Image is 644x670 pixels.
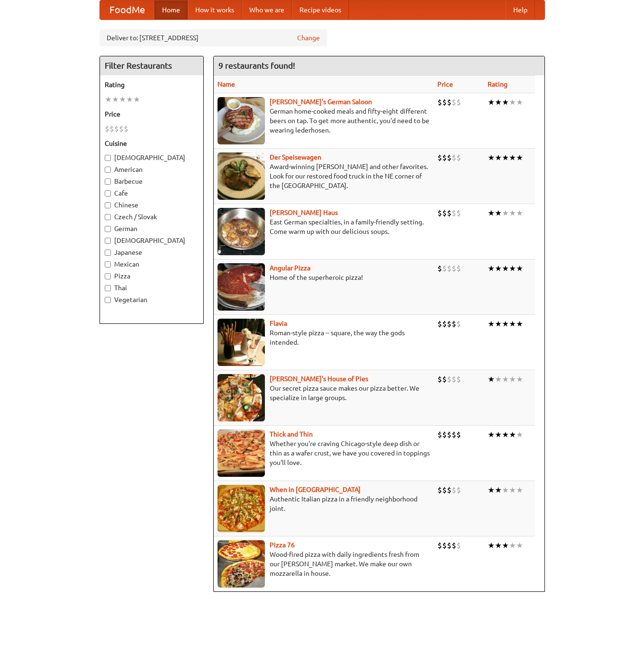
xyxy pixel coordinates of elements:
li: ★ [502,429,509,440]
li: ★ [509,152,516,163]
p: East German specialties, in a family-friendly setting. Come warm up with our delicious soups. [218,217,430,236]
li: ★ [495,208,502,218]
li: ★ [509,429,516,440]
input: German [105,226,111,232]
li: $ [105,124,109,134]
p: Authentic Italian pizza in a friendly neighborhood joint. [218,494,430,513]
li: $ [442,152,447,163]
li: ★ [516,97,523,107]
li: $ [452,97,456,107]
li: $ [447,319,452,329]
b: Angular Pizza [270,264,310,272]
li: $ [447,485,452,495]
input: Chinese [105,202,111,208]
li: ★ [488,429,495,440]
li: ★ [509,263,516,274]
li: $ [447,429,452,440]
li: $ [456,540,461,551]
li: ★ [516,485,523,495]
p: Home of the superheroic pizza! [218,273,430,282]
a: Der Speisewagen [270,153,321,161]
input: Mexican [105,261,111,268]
p: Award-winning [PERSON_NAME] and other favorites. Look for our restored food truck in the NE corne... [218,162,430,190]
li: ★ [516,374,523,384]
li: ★ [488,152,495,163]
a: When in [GEOGRAPHIC_DATA] [270,486,361,493]
li: $ [442,374,447,384]
li: $ [452,319,456,329]
li: $ [456,263,461,274]
li: ★ [488,208,495,218]
input: Japanese [105,250,111,256]
a: Rating [488,80,508,88]
input: American [105,167,111,173]
li: ★ [509,485,516,495]
li: ★ [495,429,502,440]
input: Pizza [105,273,111,279]
li: ★ [509,97,516,107]
li: ★ [495,540,502,551]
h5: Price [105,109,199,119]
li: ★ [112,94,119,105]
li: $ [452,208,456,218]
b: [PERSON_NAME]'s House of Pies [270,375,368,383]
input: Cafe [105,190,111,197]
a: [PERSON_NAME]'s German Saloon [270,98,372,106]
div: Deliver to: [STREET_ADDRESS] [100,29,327,46]
li: ★ [495,152,502,163]
li: $ [447,152,452,163]
img: kohlhaus.jpg [218,208,265,255]
li: $ [456,374,461,384]
label: Cafe [105,188,199,198]
img: angular.jpg [218,263,265,311]
li: ★ [502,263,509,274]
li: $ [456,97,461,107]
li: ★ [509,208,516,218]
a: Who we are [242,0,292,19]
li: $ [442,97,447,107]
b: Flavia [270,320,287,327]
img: wheninrome.jpg [218,485,265,532]
li: ★ [502,208,509,218]
a: Change [297,33,320,43]
a: Price [437,80,453,88]
li: $ [437,152,442,163]
label: Vegetarian [105,295,199,304]
label: Thai [105,283,199,293]
li: $ [452,540,456,551]
li: ★ [495,263,502,274]
a: Home [154,0,188,19]
li: ★ [502,319,509,329]
li: ★ [488,97,495,107]
img: flavia.jpg [218,319,265,366]
li: $ [437,208,442,218]
label: Chinese [105,200,199,210]
li: ★ [495,485,502,495]
input: Czech / Slovak [105,214,111,220]
li: ★ [502,374,509,384]
p: Roman-style pizza -- square, the way the gods intended. [218,328,430,347]
li: $ [437,319,442,329]
p: German home-cooked meals and fifty-eight different beers on tap. To get more authentic, you'd nee... [218,107,430,135]
input: [DEMOGRAPHIC_DATA] [105,155,111,161]
li: ★ [516,319,523,329]
li: ★ [495,97,502,107]
label: Barbecue [105,177,199,186]
li: ★ [502,97,509,107]
li: ★ [133,94,140,105]
ng-pluralize: 9 restaurants found! [218,61,295,70]
a: Recipe videos [292,0,349,19]
li: ★ [516,152,523,163]
li: $ [452,429,456,440]
input: [DEMOGRAPHIC_DATA] [105,238,111,244]
li: $ [456,152,461,163]
label: Mexican [105,259,199,269]
li: $ [109,124,114,134]
b: [PERSON_NAME] Haus [270,209,338,216]
li: $ [456,208,461,218]
li: ★ [502,152,509,163]
img: speisewagen.jpg [218,152,265,200]
li: ★ [509,540,516,551]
